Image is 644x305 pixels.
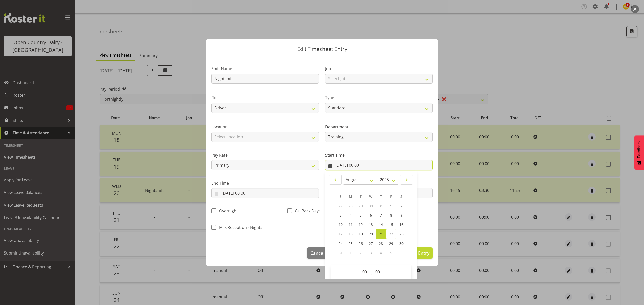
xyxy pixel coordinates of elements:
a: 16 [396,220,407,229]
a: 13 [366,220,376,229]
a: 29 [386,239,396,248]
input: Shift Name [211,74,319,84]
span: 9 [400,213,403,218]
p: Edit Timesheet Entry [211,46,433,52]
a: 18 [346,229,356,239]
label: Department [325,124,433,130]
span: F [390,194,392,199]
span: 6 [400,250,403,255]
span: 12 [359,222,363,227]
span: 3 [370,250,372,255]
span: : [370,267,372,279]
span: 24 [339,241,343,246]
span: Update Entry [401,250,429,256]
a: 3 [336,211,346,220]
span: 27 [339,204,343,208]
span: 31 [379,204,383,208]
span: 31 [339,250,343,255]
a: 11 [346,220,356,229]
label: Type [325,95,433,101]
span: 29 [389,241,393,246]
span: Cancel [310,250,325,256]
a: 28 [376,239,386,248]
span: 28 [379,241,383,246]
span: 2 [400,204,403,208]
a: 7 [376,211,386,220]
span: 13 [369,222,373,227]
span: 8 [390,213,392,218]
span: Overnight [216,208,238,213]
span: S [400,194,403,199]
a: 2 [396,201,407,211]
a: 19 [356,229,366,239]
span: 25 [349,241,353,246]
span: T [380,194,382,199]
span: 4 [350,213,352,218]
span: S [340,194,342,199]
a: 4 [346,211,356,220]
span: 5 [360,213,362,218]
span: 27 [369,241,373,246]
a: 6 [366,211,376,220]
span: 30 [369,204,373,208]
a: 26 [356,239,366,248]
a: 9 [396,211,407,220]
span: 6 [370,213,372,218]
label: Location [211,124,319,130]
span: 4 [380,250,382,255]
span: 7 [380,213,382,218]
a: 14 [376,220,386,229]
a: 5 [356,211,366,220]
a: 24 [336,239,346,248]
span: 21 [379,232,383,236]
label: Pay Rate [211,152,319,158]
span: 30 [399,241,404,246]
a: 20 [366,229,376,239]
span: Milk Reception - Nights [216,225,262,230]
a: 21 [376,229,386,239]
a: 8 [386,211,396,220]
label: Job [325,66,433,72]
span: CallBack Days [292,208,321,213]
span: Feedback [637,140,641,158]
a: 15 [386,220,396,229]
a: 23 [396,229,407,239]
span: 2 [360,250,362,255]
span: 18 [349,232,353,236]
label: End Time [211,180,319,186]
label: Shift Name [211,66,319,72]
span: 22 [389,232,393,236]
span: 20 [369,232,373,236]
a: 30 [396,239,407,248]
span: 29 [359,204,363,208]
span: 19 [359,232,363,236]
button: Cancel [307,247,328,259]
span: 16 [399,222,404,227]
a: 10 [336,220,346,229]
span: 15 [389,222,393,227]
span: 11 [349,222,353,227]
a: 17 [336,229,346,239]
span: 10 [339,222,343,227]
a: 27 [366,239,376,248]
a: 31 [336,248,346,258]
span: 5 [390,250,392,255]
input: Click to select... [325,160,433,170]
span: W [369,194,372,199]
span: 26 [359,241,363,246]
a: 25 [346,239,356,248]
span: 1 [350,250,352,255]
span: 23 [399,232,404,236]
span: 3 [340,213,342,218]
span: M [349,194,352,199]
a: 22 [386,229,396,239]
span: 28 [349,204,353,208]
a: 1 [386,201,396,211]
span: 1 [390,204,392,208]
button: Feedback - Show survey [634,135,644,170]
a: 12 [356,220,366,229]
span: T [360,194,362,199]
label: Start Time [325,152,433,158]
label: Role [211,95,319,101]
input: Click to select... [211,188,319,198]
